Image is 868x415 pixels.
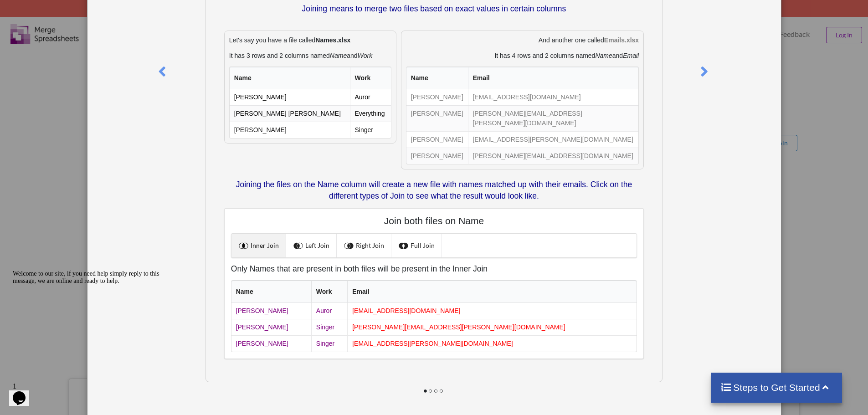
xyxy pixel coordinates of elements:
b: Names.xlsx [315,36,350,44]
p: Let's say you have a file called [229,36,391,45]
td: [EMAIL_ADDRESS][DOMAIN_NAME] [347,303,637,319]
td: [PERSON_NAME] [406,148,468,164]
span: Welcome to our site, if you need help simply reply to this message, we are online and ready to help. [4,4,150,18]
th: Email [347,281,637,303]
td: [PERSON_NAME] [406,105,468,131]
td: [PERSON_NAME] [231,335,311,352]
td: [EMAIL_ADDRESS][DOMAIN_NAME] [468,89,639,105]
div: Welcome to our site, if you need help simply reply to this message, we are online and ready to help. [4,4,168,18]
h4: Steps to Get Started [720,382,833,393]
b: Emails.xlsx [604,36,639,44]
td: Everything [350,105,391,122]
td: [PERSON_NAME][EMAIL_ADDRESS][PERSON_NAME][DOMAIN_NAME] [347,319,637,335]
i: Name [330,52,347,59]
iframe: chat widget [9,266,173,374]
td: [PERSON_NAME] [231,319,311,335]
td: [PERSON_NAME][EMAIL_ADDRESS][PERSON_NAME][DOMAIN_NAME] [468,105,639,131]
a: Inner Join [231,234,286,257]
th: Name [230,67,350,89]
a: Full Join [391,234,442,257]
p: Joining the files on the Name column will create a new file with names matched up with their emai... [224,179,644,202]
td: [EMAIL_ADDRESS][PERSON_NAME][DOMAIN_NAME] [347,335,637,352]
td: [PERSON_NAME] [PERSON_NAME] [230,105,350,122]
a: Right Join [337,234,391,257]
th: Name [406,67,468,89]
i: Email [623,52,639,59]
a: Left Join [286,234,337,257]
th: Email [468,67,639,89]
td: [PERSON_NAME] [230,122,350,138]
h5: Only Names that are present in both files will be present in the Inner Join [231,264,637,274]
td: Singer [311,335,347,352]
td: Singer [350,122,391,138]
iframe: chat widget [9,379,38,406]
th: Name [231,281,311,303]
i: Name [595,52,612,59]
th: Work [350,67,391,89]
th: Work [311,281,347,303]
p: And another one called [406,36,639,45]
p: It has 3 rows and 2 columns named and [229,51,391,60]
td: Auror [350,89,391,105]
td: Singer [311,319,347,335]
p: It has 4 rows and 2 columns named and [406,51,639,60]
td: [EMAIL_ADDRESS][PERSON_NAME][DOMAIN_NAME] [468,131,639,148]
td: [PERSON_NAME] [406,89,468,105]
td: [PERSON_NAME][EMAIL_ADDRESS][DOMAIN_NAME] [468,148,639,164]
td: [PERSON_NAME] [406,131,468,148]
p: Joining means to merge two files based on exact values in certain columns [229,3,639,15]
h4: Join both files on Name [231,215,637,226]
td: [PERSON_NAME] [231,303,311,319]
i: Work [358,52,373,59]
td: [PERSON_NAME] [230,89,350,105]
td: Auror [311,303,347,319]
